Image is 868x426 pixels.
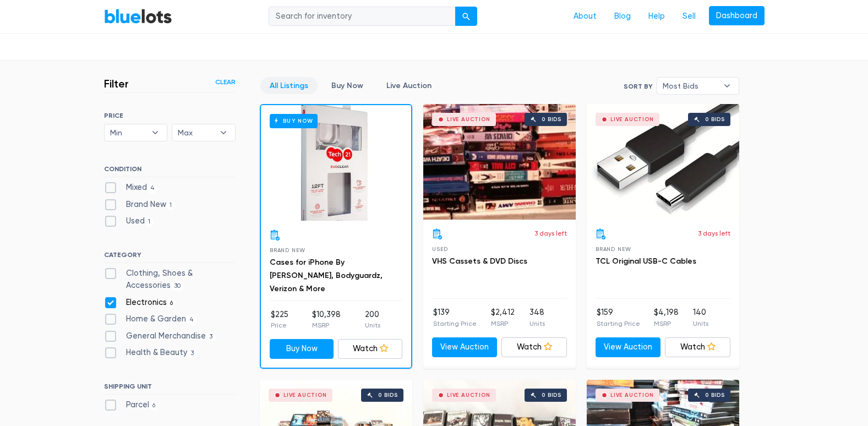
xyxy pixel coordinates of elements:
[534,228,567,238] p: 3 days left
[104,267,236,291] label: Clothing, Shoes & Accessories
[596,337,661,357] a: View Auction
[312,320,341,330] p: MSRP
[215,77,236,87] a: Clear
[270,339,334,359] a: Buy Now
[322,77,373,94] a: Buy Now
[269,7,456,26] input: Search for inventory
[104,112,236,119] h6: PRICE
[270,258,383,293] a: Cases for iPhone By [PERSON_NAME], Bodyguardz, Verizon & More
[693,319,708,329] p: Units
[365,320,380,330] p: Units
[665,337,730,357] a: Watch
[447,392,490,398] div: Live Auction
[663,78,718,94] span: Most Bids
[624,81,652,91] label: Sort By
[674,6,705,27] a: Sell
[640,6,674,27] a: Help
[149,402,159,411] span: 6
[186,315,198,324] span: 4
[433,307,477,329] li: $139
[432,256,527,266] a: VHS Cassets & DVD Discs
[709,6,765,26] a: Dashboard
[104,297,177,309] label: Electronics
[104,165,236,177] h6: CONDITION
[312,309,341,331] li: $10,398
[270,247,305,253] span: Brand New
[565,6,605,27] a: About
[271,320,288,330] p: Price
[271,309,288,331] li: $225
[283,392,327,398] div: Live Auction
[501,337,567,357] a: Watch
[705,117,725,122] div: 0 bids
[166,201,176,210] span: 1
[260,77,318,94] a: All Listings
[423,104,576,220] a: Live Auction 0 bids
[187,349,198,358] span: 3
[104,330,216,342] label: General Merchandise
[171,282,184,291] span: 30
[716,78,739,94] b: ▾
[529,307,545,329] li: 348
[104,251,236,263] h6: CATEGORY
[491,319,515,329] p: MSRP
[654,319,679,329] p: MSRP
[212,124,235,141] b: ▾
[144,124,167,141] b: ▾
[270,114,318,128] h6: Buy Now
[597,319,640,329] p: Starting Price
[104,347,198,359] label: Health & Beauty
[104,313,198,325] label: Home & Garden
[654,307,679,329] li: $4,198
[104,77,129,90] h3: Filter
[605,6,640,27] a: Blog
[447,117,490,122] div: Live Auction
[104,215,154,227] label: Used
[104,399,159,411] label: Parcel
[542,392,561,398] div: 0 bids
[597,307,640,329] li: $159
[104,199,176,211] label: Brand New
[104,383,236,395] h6: SHIPPING UNIT
[145,218,154,227] span: 1
[167,299,177,308] span: 6
[432,337,498,357] a: View Auction
[110,124,146,141] span: Min
[178,124,214,141] span: Max
[378,392,398,398] div: 0 bids
[104,8,172,24] a: BlueLots
[338,339,402,359] a: Watch
[432,246,448,252] span: Used
[596,246,631,252] span: Brand New
[610,392,654,398] div: Live Auction
[206,332,216,341] span: 3
[705,392,725,398] div: 0 bids
[693,307,708,329] li: 140
[610,117,654,122] div: Live Auction
[377,77,441,94] a: Live Auction
[596,256,696,266] a: TCL Original USB-C Cables
[433,319,477,329] p: Starting Price
[542,117,561,122] div: 0 bids
[587,104,739,220] a: Live Auction 0 bids
[261,105,411,221] a: Buy Now
[529,319,545,329] p: Units
[698,228,730,238] p: 3 days left
[104,182,159,194] label: Mixed
[147,184,159,193] span: 4
[491,307,515,329] li: $2,412
[365,309,380,331] li: 200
